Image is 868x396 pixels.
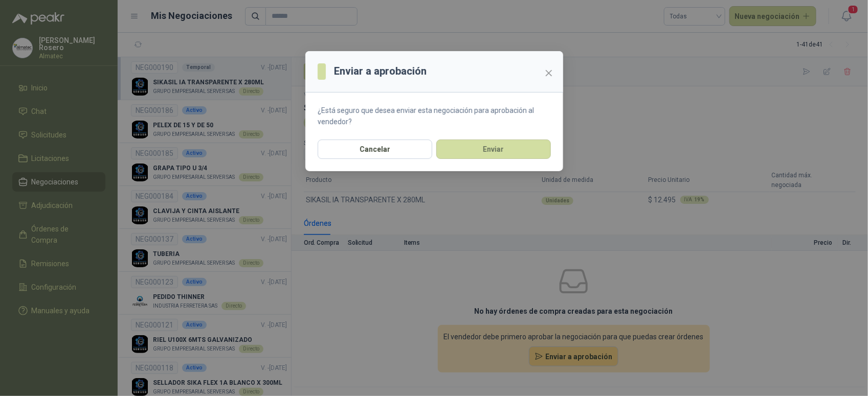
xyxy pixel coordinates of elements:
button: Enviar [436,139,551,159]
span: close [545,69,553,77]
h3: Enviar a aprobación [334,63,427,79]
button: Cancelar [318,139,432,159]
section: ¿Está seguro que desea enviar esta negociación para aprobación al vendedor? [305,92,563,139]
button: Close [541,65,557,81]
